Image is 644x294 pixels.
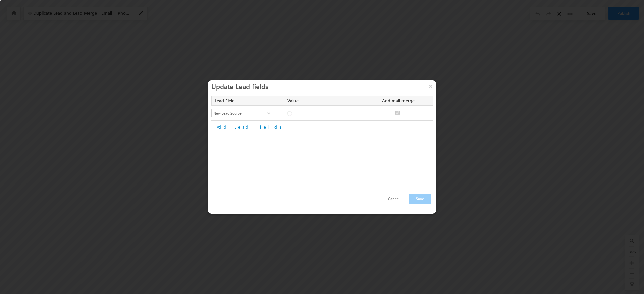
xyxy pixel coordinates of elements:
div: Value [287,96,376,105]
button: Cancel [381,194,407,204]
div: Lead Field [212,96,282,105]
span: New Lead Source [212,110,266,116]
button: × [425,80,436,92]
div: + [211,124,433,130]
a: Add Lead Fields [217,124,284,130]
a: New Lead Source [211,109,272,117]
h3: Update Lead fields [211,80,436,92]
div: Add mail merge [382,96,433,105]
button: Save [409,194,431,204]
